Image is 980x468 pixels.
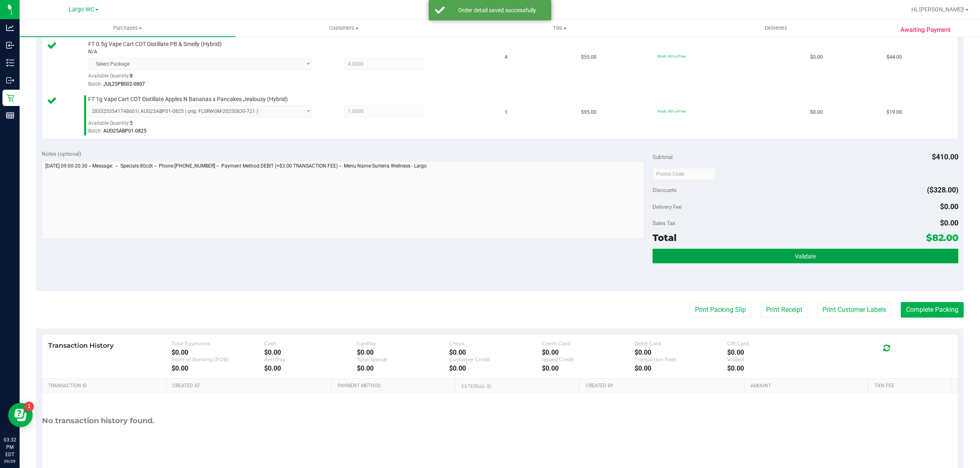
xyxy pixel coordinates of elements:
[449,6,545,14] div: Order detail saved successfully
[653,154,673,160] span: Subtotal
[761,302,808,318] button: Print Receipt
[586,383,741,389] a: Created By
[48,383,163,389] a: Transaction ID
[452,24,667,32] span: Tills
[357,349,450,356] div: $0.00
[653,220,675,226] span: Sales Tax
[449,349,542,356] div: $0.00
[542,356,635,362] div: Issued Credit
[171,349,264,356] div: $0.00
[130,120,133,126] span: 5
[635,340,727,347] div: Debit Card
[581,53,597,61] span: $55.00
[455,379,579,393] th: External ID
[103,128,147,134] span: AUG25ABP01-0825
[581,108,597,116] span: $95.00
[505,53,508,61] span: 4
[357,356,450,362] div: Total Spendr
[635,349,727,356] div: $0.00
[635,356,727,362] div: Transaction Fees
[6,59,14,67] inline-svg: Inventory
[542,340,635,347] div: Credit Card
[653,183,677,197] span: Discounts
[4,436,16,458] p: 03:32 PM EDT
[171,340,264,347] div: Total Payments
[20,24,236,32] span: Purchases
[900,25,951,35] span: Awaiting Payment
[653,168,716,180] input: Promo Code
[449,340,542,347] div: Check
[635,364,727,372] div: $0.00
[911,6,964,13] span: Hi, [PERSON_NAME]!
[357,364,450,372] div: $0.00
[24,402,34,411] iframe: Resource center unread badge
[754,24,798,32] span: Deliveries
[171,356,264,362] div: Point of Banking (POB)
[236,24,451,32] span: Customers
[264,364,357,372] div: $0.00
[88,48,97,56] span: N/A
[810,53,823,61] span: $0.00
[657,54,686,58] span: 80cdt: 80% off line
[542,364,635,372] div: $0.00
[901,302,964,318] button: Complete Packing
[940,202,958,211] span: $0.00
[69,6,94,13] span: Largo WC
[926,232,958,243] span: $82.00
[817,302,891,318] button: Print Customer Labels
[172,383,328,389] a: Created At
[886,108,902,116] span: $19.00
[6,111,14,119] inline-svg: Reports
[171,364,264,372] div: $0.00
[505,108,508,116] span: 1
[130,73,133,79] span: 8
[940,219,958,227] span: $0.00
[6,94,14,102] inline-svg: Retail
[88,40,222,48] span: FT 0.5g Vape Cart CDT Distillate PB & Smelly (Hybrid)
[88,81,102,87] span: Batch:
[810,108,823,116] span: $0.00
[795,253,816,260] span: Validate
[542,349,635,356] div: $0.00
[727,356,820,362] div: Voided
[88,70,323,86] div: Available Quantity:
[653,203,682,210] span: Delivery Fee
[6,24,14,32] inline-svg: Analytics
[42,150,81,157] span: Notes (optional)
[264,349,357,356] div: $0.00
[449,364,542,372] div: $0.00
[264,356,357,362] div: AeroPay
[727,349,820,356] div: $0.00
[88,117,323,133] div: Available Quantity:
[657,109,686,113] span: 80cdt: 80% off line
[338,383,452,389] a: Payment Method
[927,185,958,194] span: ($328.00)
[727,364,820,372] div: $0.00
[6,41,14,49] inline-svg: Inbound
[103,81,145,87] span: JUL25PBS02-0807
[4,458,16,464] p: 09/29
[8,403,33,427] iframe: Resource center
[88,128,102,134] span: Batch:
[727,340,820,347] div: Gift Card
[690,302,751,318] button: Print Packing Slip
[932,152,958,161] span: $410.00
[751,383,865,389] a: Amount
[875,383,948,389] a: Txn Fee
[264,340,357,347] div: Cash
[449,356,542,362] div: Customer Credit
[653,232,677,243] span: Total
[42,393,154,448] div: No transaction history found.
[886,53,902,61] span: $44.00
[357,340,450,347] div: CanPay
[88,95,288,103] span: FT 1g Vape Cart CDT Distillate Apples N Bananas x Pancakes Jealousy (Hybrid)
[6,76,14,84] inline-svg: Outbound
